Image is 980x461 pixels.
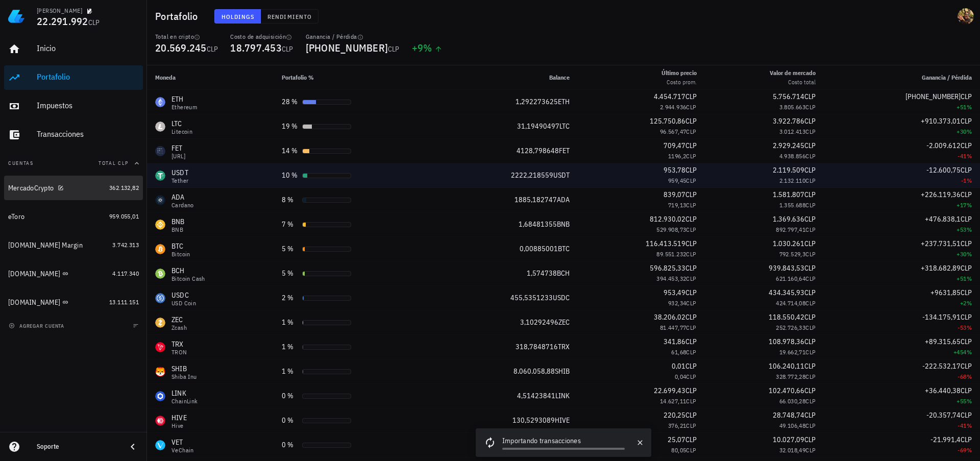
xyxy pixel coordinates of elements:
span: 424.714,08 [776,299,805,307]
div: [DOMAIN_NAME] Margin [8,241,83,250]
div: 0 % [282,391,298,401]
span: CLP [805,250,816,258]
span: +36.440,38 [925,386,961,395]
span: 28.748,74 [773,410,804,420]
div: Bitcoin Cash [171,276,205,282]
span: CLP [686,201,696,209]
div: -68 [832,372,972,382]
div: 19 % [282,121,298,132]
span: -222.532,17 [922,361,961,371]
span: 25,07 [668,435,685,444]
div: LINK-icon [155,391,165,401]
span: 1.581.807 [773,190,804,199]
div: BNB [171,216,185,227]
span: CLP [685,92,697,101]
span: CLP [961,361,972,371]
span: CLP [804,239,816,248]
span: % [967,275,972,282]
span: CLP [805,373,816,380]
span: CLP [685,263,697,273]
span: CLP [685,116,697,126]
span: 49.106,48 [779,422,806,429]
span: USDT [553,171,570,180]
span: CLP [961,92,972,101]
div: BTC-icon [155,244,165,254]
span: % [967,250,972,258]
span: 1.030.261 [773,239,804,248]
span: 2.119.509 [773,165,804,175]
span: 66.030,28 [779,397,806,405]
div: Zcash [171,325,187,331]
span: CLP [805,348,816,356]
span: 1,292273625 [516,97,558,106]
span: % [967,373,972,380]
span: 4,51423841 [517,391,555,400]
span: 812.930,02 [650,214,685,224]
span: 125.750,86 [650,116,685,126]
span: CLP [961,141,972,150]
span: 10.027,09 [773,435,804,444]
span: LINK [555,391,570,400]
span: 394.453,32 [656,275,686,282]
button: Holdings [214,9,261,23]
span: +910.373,01 [921,116,961,126]
span: CLP [685,386,697,395]
span: 4.938.856 [779,152,806,160]
div: 28 % [282,96,298,107]
span: 709,47 [664,141,685,150]
span: 31,19490497 [517,122,559,131]
span: BNB [557,220,570,229]
div: MercadoCrypto [8,184,54,192]
span: CLP [805,275,816,282]
div: ETH [171,94,197,104]
div: FET [171,143,185,153]
div: eToro [8,212,24,221]
span: % [967,201,972,209]
span: 19.662,71 [779,348,806,356]
span: % [967,299,972,307]
span: 1196,2 [668,152,686,160]
span: Ganancia / Pérdida [922,74,972,81]
div: Último precio [661,68,697,78]
span: CLP [685,361,697,371]
span: % [967,152,972,160]
div: 10 % [282,170,298,181]
div: SHIB-icon [155,367,165,377]
button: agregar cuenta [6,321,69,331]
span: CLP [685,165,697,175]
span: CLP [685,288,697,297]
span: CLP [805,152,816,160]
div: ADA-icon [155,195,165,205]
a: eToro 959.055,01 [4,204,143,229]
div: USD Coin [171,300,196,306]
a: [DOMAIN_NAME] 13.111.151 [4,290,143,314]
span: CLP [805,103,816,111]
span: 61,68 [671,348,686,356]
span: CLP [804,361,816,371]
a: Inicio [4,37,143,61]
span: CLP [804,263,816,273]
div: 2 % [282,293,298,303]
span: % [967,103,972,111]
div: Ganancia / Pérdida [306,33,400,41]
span: CLP [961,165,972,175]
div: Impuestos [37,101,139,110]
div: USDC-icon [155,293,165,303]
span: agregar cuenta [11,323,64,329]
div: BNB [171,227,185,233]
span: +9631,85 [930,288,961,297]
span: CLP [686,177,696,184]
span: CLP [961,386,972,395]
div: Valor de mercado [770,68,816,78]
span: 1,68481355 [519,220,557,229]
div: +51 [832,274,972,284]
span: CLP [961,263,972,273]
span: 3.805.663 [779,103,806,111]
span: % [967,226,972,233]
div: USDT [171,167,188,178]
span: CLP [804,288,816,297]
div: 1 % [282,317,298,328]
div: ADA [171,192,194,202]
span: [PHONE_NUMBER] [306,41,388,55]
span: CLP [961,116,972,126]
